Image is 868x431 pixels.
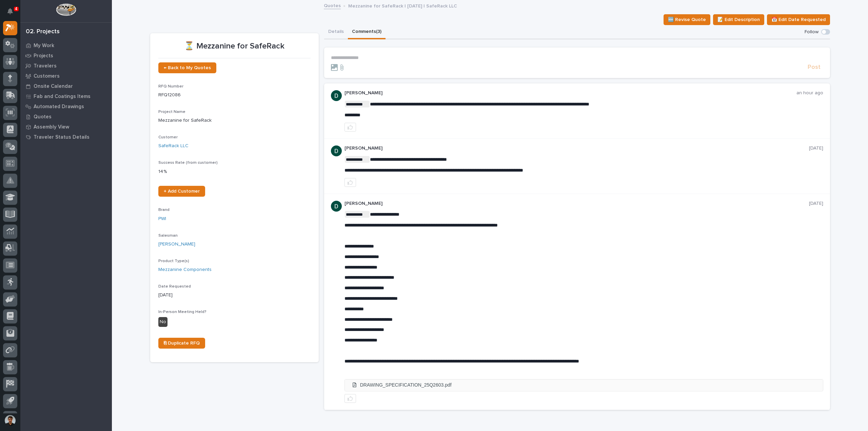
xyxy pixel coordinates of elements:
[331,90,342,101] img: ACg8ocJgdhFn4UJomsYM_ouCmoNuTXbjHW0N3LU2ED0DpQ4pt1V6hA=s96-c
[34,94,91,100] p: Fab and Coatings Items
[3,4,17,18] button: Notifications
[664,14,710,25] button: 🆕 Revise Quote
[20,71,112,81] a: Customers
[158,208,170,212] span: Brand
[158,266,212,273] a: Mezzanine Components
[34,124,69,130] p: Assembly View
[344,178,356,187] button: like this post
[158,285,191,289] span: Date Requested
[158,241,195,248] a: [PERSON_NAME]
[20,132,112,142] a: Traveler Status Details
[158,117,311,124] p: Mezzanine for SafeRack
[158,186,205,197] a: + Add Customer
[20,61,112,71] a: Travelers
[809,145,823,151] p: [DATE]
[809,201,823,207] p: [DATE]
[20,101,112,112] a: Automated Drawings
[324,1,341,9] a: Quotes
[20,91,112,101] a: Fab and Coatings Items
[158,168,311,175] p: 14 %
[164,341,200,346] span: ⎘ Duplicate RFQ
[34,114,52,120] p: Quotes
[164,65,211,70] span: ← Back to My Quotes
[344,145,809,151] p: [PERSON_NAME]
[158,161,218,165] span: Success Rate (from customer)
[805,63,823,71] button: Post
[713,14,764,25] button: 📝 Edit Description
[344,394,356,403] button: like this post
[158,84,183,89] span: RFQ Number
[34,83,73,90] p: Onsite Calendar
[331,201,342,212] img: ACg8ocJgdhFn4UJomsYM_ouCmoNuTXbjHW0N3LU2ED0DpQ4pt1V6hA=s96-c
[20,40,112,51] a: My Work
[668,16,706,24] span: 🆕 Revise Quote
[345,379,823,391] a: DRAWING_SPECIFICATION_25Q2603.pdf
[20,112,112,122] a: Quotes
[56,3,76,16] img: Workspace Logo
[158,62,216,73] a: ← Back to My Quotes
[20,81,112,91] a: Onsite Calendar
[158,259,189,263] span: Product Type(s)
[158,110,185,114] span: Project Name
[34,134,90,140] p: Traveler Status Details
[34,53,53,59] p: Projects
[158,234,178,238] span: Salesman
[158,92,311,99] p: RFQ12086
[158,338,205,349] a: ⎘ Duplicate RFQ
[164,189,200,194] span: + Add Customer
[20,51,112,61] a: Projects
[324,25,348,39] button: Details
[348,25,386,39] button: Comments (3)
[771,16,826,24] span: 📅 Edit Date Requested
[344,123,356,132] button: like this post
[808,63,821,71] span: Post
[345,379,823,391] li: DRAWING_SPECIFICATION_25Q2603.pdf
[158,310,206,314] span: In-Person Meeting Held?
[34,43,54,49] p: My Work
[8,8,17,19] div: Notifications4
[344,201,809,207] p: [PERSON_NAME]
[34,73,60,79] p: Customers
[26,28,60,36] div: 02. Projects
[158,135,178,139] span: Customer
[767,14,830,25] button: 📅 Edit Date Requested
[158,41,311,51] p: ⏳ Mezzanine for SafeRack
[34,104,84,110] p: Automated Drawings
[158,317,167,327] div: No
[805,29,818,35] p: Follow
[20,122,112,132] a: Assembly View
[34,63,57,69] p: Travelers
[15,6,17,11] p: 4
[158,292,311,299] p: [DATE]
[331,145,342,156] img: ACg8ocJgdhFn4UJomsYM_ouCmoNuTXbjHW0N3LU2ED0DpQ4pt1V6hA=s96-c
[3,413,17,428] button: users-avatar
[344,90,796,96] p: [PERSON_NAME]
[158,215,166,222] a: PWI
[717,16,760,24] span: 📝 Edit Description
[796,90,823,96] p: an hour ago
[348,2,457,9] p: Mezzanine for SafeRack | [DATE] | SafeRack LLC
[158,142,189,150] a: SafeRack LLC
